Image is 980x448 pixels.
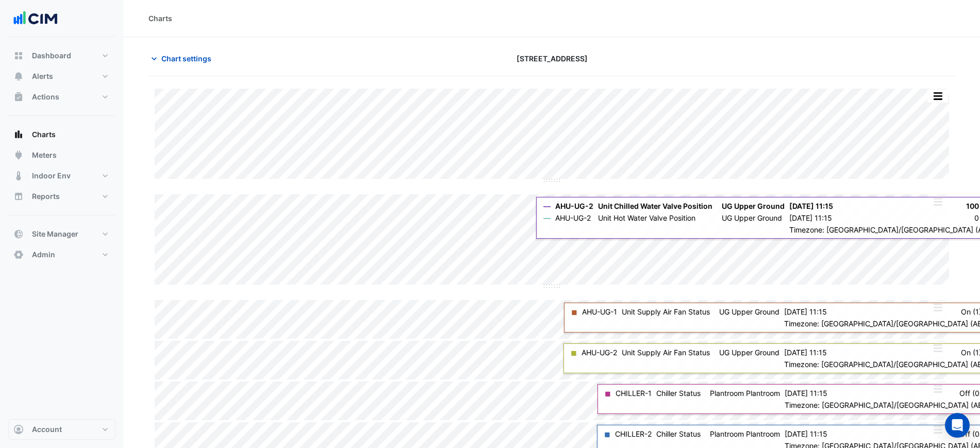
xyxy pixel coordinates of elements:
button: Alerts [8,66,115,87]
app-icon: Indoor Env [13,171,24,181]
span: Reports [32,191,60,202]
span: Charts [32,129,56,140]
button: More Options [927,342,948,355]
app-icon: Meters [13,150,24,160]
button: Indoor Env [8,165,115,186]
button: Admin [8,244,115,265]
app-icon: Reports [13,191,24,202]
button: Chart settings [148,49,218,68]
span: Chart settings [161,53,211,64]
button: More Options [927,383,948,395]
img: Company Logo [12,8,59,29]
button: Charts [8,124,115,145]
button: More Options [927,90,948,103]
span: Indoor Env [32,171,71,181]
span: Site Manager [32,229,78,239]
app-icon: Site Manager [13,229,24,239]
span: Actions [32,92,59,102]
button: Site Manager [8,224,115,244]
span: [STREET_ADDRESS] [517,53,588,64]
app-icon: Admin [13,250,24,260]
button: Reports [8,186,115,207]
span: Account [32,424,62,435]
app-icon: Alerts [13,71,24,81]
span: Dashboard [32,51,71,61]
span: Admin [32,250,55,260]
button: More Options [927,195,948,208]
button: More Options [927,423,948,436]
app-icon: Actions [13,92,24,102]
span: Alerts [32,71,53,81]
button: Account [8,419,115,440]
button: More Options [927,301,948,314]
button: Dashboard [8,45,115,66]
button: Meters [8,145,115,165]
button: Actions [8,87,115,107]
span: Meters [32,150,57,160]
app-icon: Charts [13,129,24,140]
app-icon: Dashboard [13,51,24,61]
div: Charts [148,13,172,24]
div: Open Intercom Messenger [945,413,970,438]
